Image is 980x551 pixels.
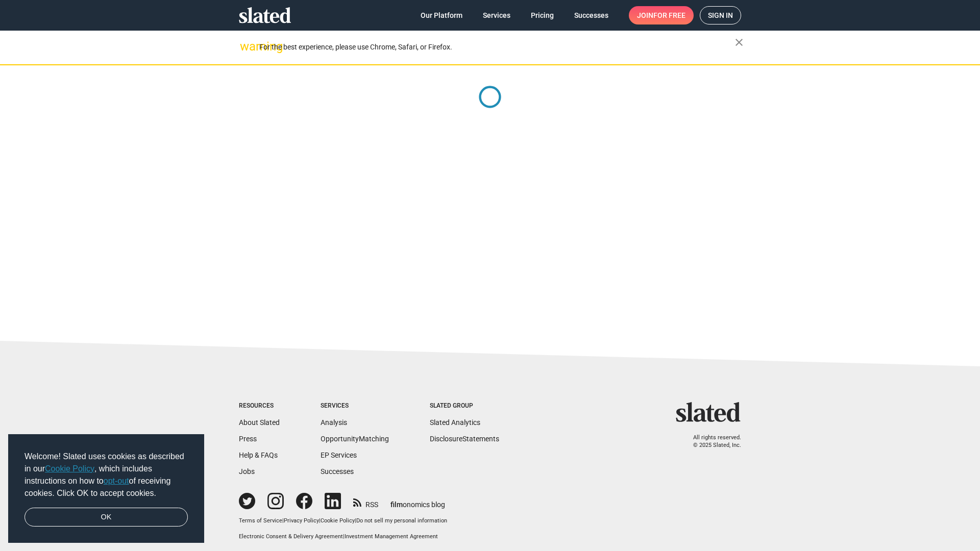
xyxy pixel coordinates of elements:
[412,6,471,24] a: Our Platform
[421,6,462,24] span: Our Platform
[321,517,355,524] a: Cookie Policy
[353,494,378,510] a: RSS
[239,467,255,475] a: Jobs
[430,418,480,427] a: Slated Analytics
[282,517,284,524] span: |
[240,40,252,53] mat-icon: warning
[24,450,188,499] span: Welcome! Slated uses cookies as described in our , which includes instructions on how to of recei...
[700,6,741,24] a: Sign in
[574,6,608,24] span: Successes
[8,434,204,543] div: cookieconsent
[343,533,345,540] span: |
[321,435,389,443] a: OpportunityMatching
[629,6,694,24] a: Joinfor free
[321,402,389,410] div: Services
[45,464,94,473] a: Cookie Policy
[483,6,510,24] span: Services
[430,435,499,443] a: DisclosureStatements
[284,517,319,524] a: Privacy Policy
[259,40,735,54] div: For the best experience, please use Chrome, Safari, or Firefox.
[239,402,280,410] div: Resources
[653,6,685,24] span: for free
[24,508,188,527] a: dismiss cookie message
[733,36,745,48] mat-icon: close
[356,517,447,525] button: Do not sell my personal information
[239,435,257,443] a: Press
[239,451,278,459] a: Help & FAQs
[637,6,685,24] span: Join
[475,6,519,24] a: Services
[355,517,356,524] span: |
[319,517,321,524] span: |
[708,7,733,24] span: Sign in
[321,451,357,459] a: EP Services
[682,434,741,449] p: All rights reserved. © 2025 Slated, Inc.
[239,533,343,540] a: Electronic Consent & Delivery Agreement
[104,477,129,485] a: opt-out
[531,6,554,24] span: Pricing
[430,402,499,410] div: Slated Group
[345,533,438,540] a: Investment Management Agreement
[523,6,562,24] a: Pricing
[566,6,617,24] a: Successes
[390,500,403,509] span: film
[239,517,282,524] a: Terms of Service
[390,492,445,510] a: filmonomics blog
[321,467,354,475] a: Successes
[321,418,347,427] a: Analysis
[239,418,280,427] a: About Slated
